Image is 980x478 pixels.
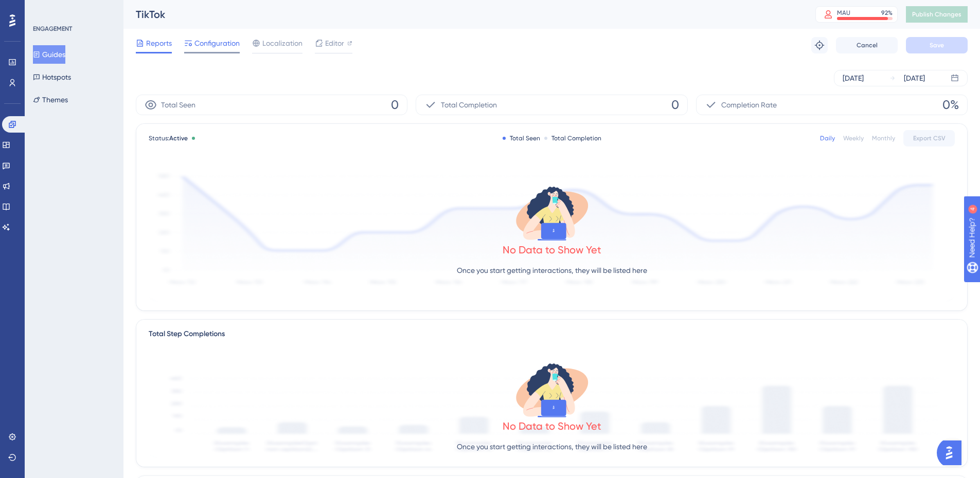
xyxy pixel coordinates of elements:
[325,37,344,49] span: Editor
[33,25,72,33] div: ENGAGEMENT
[391,97,399,113] span: 0
[503,419,601,433] div: No Data to Show Yet
[904,72,925,84] div: [DATE]
[937,437,968,468] iframe: UserGuiding AI Assistant Launcher
[820,134,835,142] div: Daily
[72,5,75,13] div: 4
[161,99,195,111] span: Total Seen
[457,264,647,277] p: Once you start getting interactions, they will be listed here
[503,243,601,257] div: No Data to Show Yet
[843,72,864,84] div: [DATE]
[942,97,959,113] span: 0%
[146,37,172,49] span: Reports
[912,10,961,19] span: Publish Changes
[906,6,968,23] button: Publish Changes
[906,37,968,53] button: Save
[457,440,647,453] p: Once you start getting interactions, they will be listed here
[930,41,944,49] span: Save
[881,9,893,17] div: 92 %
[843,134,864,142] div: Weekly
[149,134,188,142] span: Status:
[149,328,225,340] div: Total Step Completions
[33,90,68,109] button: Themes
[503,134,540,142] div: Total Seen
[837,9,850,17] div: MAU
[903,130,955,146] button: Export CSV
[857,41,878,49] span: Cancel
[262,37,302,49] span: Localization
[872,134,895,142] div: Monthly
[721,99,777,111] span: Completion Rate
[913,134,946,142] span: Export CSV
[194,37,240,49] span: Configuration
[441,99,497,111] span: Total Completion
[836,37,898,53] button: Cancel
[169,135,188,142] span: Active
[24,3,64,15] span: Need Help?
[544,134,601,142] div: Total Completion
[136,7,790,22] div: TikTok
[33,68,71,86] button: Hotspots
[33,45,65,64] button: Guides
[671,97,679,113] span: 0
